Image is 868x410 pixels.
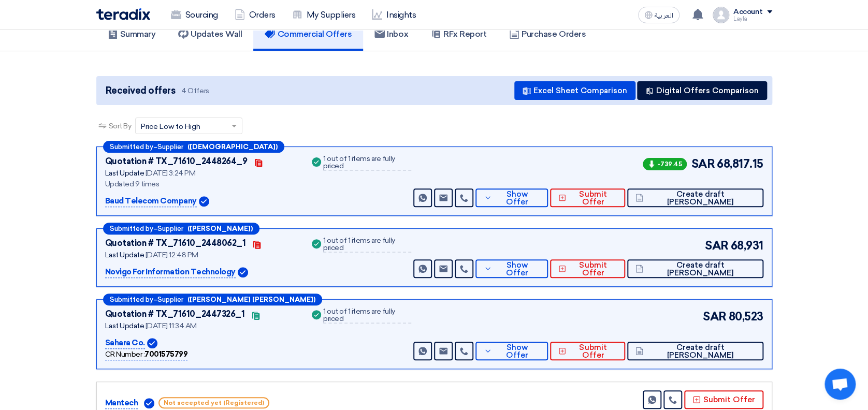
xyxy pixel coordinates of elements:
div: Quotation # TX_71610_2448264_9 [105,155,248,168]
a: Commercial Offers [253,18,363,51]
a: Updates Wall [167,18,253,51]
div: Quotation # TX_71610_2448062_1 [105,237,246,250]
h5: Updates Wall [178,29,242,39]
span: Create draft [PERSON_NAME] [646,261,755,277]
a: Purchase Orders [498,18,597,51]
button: Submit Offer [550,188,625,207]
span: العربية [655,12,673,19]
b: ([PERSON_NAME]) [187,225,253,232]
button: Create draft [PERSON_NAME] [627,188,763,207]
div: – [103,294,322,305]
h5: RFx Report [431,29,486,39]
button: Submit Offer [550,259,625,278]
a: My Suppliers [284,4,364,26]
a: Sourcing [163,4,226,26]
span: Supplier [157,296,183,303]
span: 68,817.15 [717,155,763,172]
span: 4 Offers [181,86,209,96]
b: ([DEMOGRAPHIC_DATA]) [187,143,278,150]
div: Account [733,8,763,17]
div: Layla [733,16,772,22]
span: SAR [691,155,715,172]
button: العربية [638,7,679,23]
button: Create draft [PERSON_NAME] [627,259,763,278]
span: 80,523 [728,308,763,325]
img: Teradix logo [96,8,150,20]
span: Show Offer [495,261,540,277]
button: Show Offer [475,188,548,207]
span: Submitted by [110,225,153,232]
span: Supplier [157,143,183,150]
a: Orders [226,4,284,26]
span: Show Offer [495,191,540,206]
div: 1 out of 1 items are fully priced [323,155,411,171]
span: [DATE] 11:34 AM [146,321,197,330]
span: [DATE] 3:24 PM [146,169,195,178]
button: Digital Offers Comparison [637,81,767,100]
span: Create draft [PERSON_NAME] [646,191,755,206]
div: – [103,223,259,235]
span: Submitted by [110,296,153,303]
button: Submit Offer [550,342,625,360]
b: ([PERSON_NAME] [PERSON_NAME]) [187,296,315,303]
img: Verified Account [147,338,157,348]
span: Sort By [109,121,132,131]
div: 1 out of 1 items are fully priced [323,237,411,253]
span: Submit Offer [569,191,617,206]
span: Last Update [105,321,144,330]
span: Last Update [105,169,144,178]
div: Updated 9 times [105,179,297,189]
span: Received offers [106,84,176,98]
span: Submit Offer [569,261,617,277]
div: Open chat [824,369,856,400]
span: [DATE] 12:48 PM [146,251,198,259]
span: Price Low to High [141,121,200,132]
span: Last Update [105,251,144,259]
button: Excel Sheet Comparison [514,81,635,100]
a: RFx Report [419,18,498,51]
div: Quotation # TX_71610_2447326_1 [105,308,245,320]
span: SAR [705,237,729,254]
span: Create draft [PERSON_NAME] [646,344,755,359]
h5: Inbox [374,29,408,39]
a: Inbox [363,18,419,51]
button: Show Offer [475,259,548,278]
button: Create draft [PERSON_NAME] [627,342,763,360]
h5: Summary [108,29,156,39]
span: Submitted by [110,143,153,150]
h5: Purchase Orders [509,29,586,39]
b: 7001575799 [144,350,187,359]
button: Show Offer [475,342,548,360]
a: Insights [364,4,424,26]
span: Not accepted yet (Registered) [158,397,269,408]
a: Summary [96,18,167,51]
img: Verified Account [238,267,248,277]
img: Verified Account [199,196,209,207]
span: 68,931 [730,237,763,254]
p: Sahara Co. [105,337,145,349]
span: Show Offer [495,344,540,359]
div: – [103,141,284,153]
button: Submit Offer [684,390,763,409]
p: Novigo For Information Technology [105,266,236,279]
img: profile_test.png [713,7,729,23]
div: 1 out of 1 items are fully priced [323,308,411,324]
p: Mantech [105,397,138,409]
span: SAR [703,308,727,325]
div: CR Number : [105,349,188,360]
span: Submit Offer [569,344,617,359]
p: Baud Telecom Company [105,195,197,208]
img: Verified Account [144,398,154,408]
span: Supplier [157,225,183,232]
span: -739.45 [643,158,687,170]
h5: Commercial Offers [265,29,352,39]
